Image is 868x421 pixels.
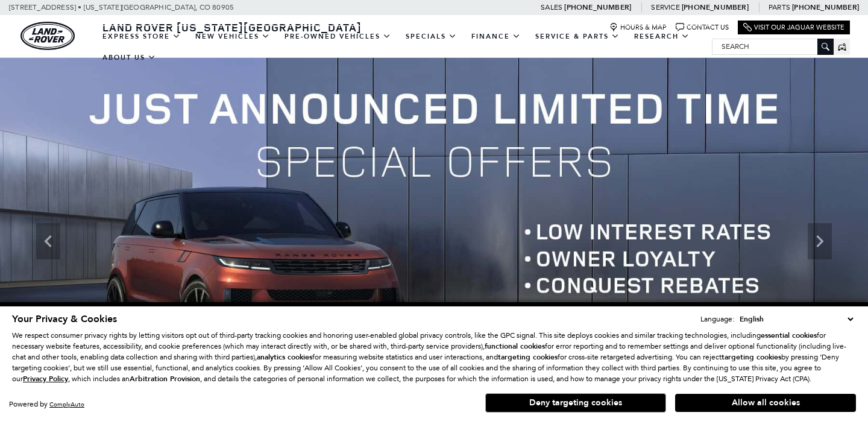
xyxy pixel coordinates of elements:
[49,400,84,408] a: ComplyAuto
[277,26,398,47] a: Pre-Owned Vehicles
[792,2,859,12] a: [PHONE_NUMBER]
[651,3,679,11] span: Service
[528,26,627,47] a: Service & Parts
[541,3,562,11] span: Sales
[130,374,200,384] strong: Arbitration Provision
[464,26,528,47] a: Finance
[12,330,856,384] p: We respect consumer privacy rights by letting visitors opt out of third-party tracking cookies an...
[743,23,844,32] a: Visit Our Jaguar Website
[722,352,781,362] strong: targeting cookies
[257,352,312,362] strong: analytics cookies
[712,39,833,54] input: Search
[20,22,75,50] img: Land Rover
[9,400,84,408] div: Powered by
[675,394,856,412] button: Allow all cookies
[102,20,362,34] span: Land Rover [US_STATE][GEOGRAPHIC_DATA]
[188,26,277,47] a: New Vehicles
[808,223,832,259] div: Next
[9,3,234,11] a: [STREET_ADDRESS] • [US_STATE][GEOGRAPHIC_DATA], CO 80905
[761,331,817,340] strong: essential cookies
[682,2,749,12] a: [PHONE_NUMBER]
[95,47,163,68] a: About Us
[498,352,558,362] strong: targeting cookies
[398,26,464,47] a: Specials
[769,3,790,11] span: Parts
[485,341,545,351] strong: functional cookies
[676,23,729,32] a: Contact Us
[95,20,369,34] a: Land Rover [US_STATE][GEOGRAPHIC_DATA]
[564,2,631,12] a: [PHONE_NUMBER]
[95,26,188,47] a: EXPRESS STORE
[627,26,697,47] a: Research
[609,23,667,32] a: Hours & Map
[95,26,712,68] nav: Main Navigation
[737,313,856,325] select: Language Select
[485,393,666,413] button: Deny targeting cookies
[23,374,68,384] u: Privacy Policy
[36,223,60,259] div: Previous
[23,375,68,383] a: Privacy Policy
[12,312,117,326] span: Your Privacy & Cookies
[20,22,75,50] a: land-rover
[700,315,734,323] div: Language:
